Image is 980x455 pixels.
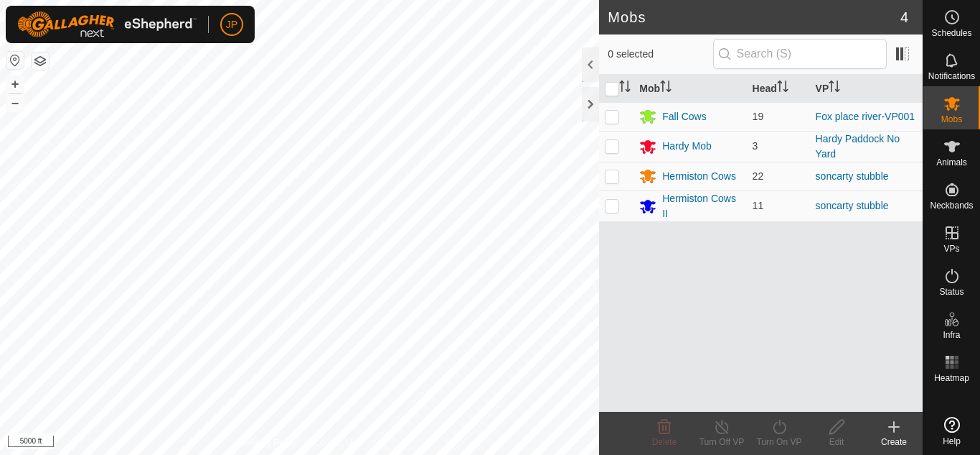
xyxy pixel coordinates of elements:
[6,94,24,111] button: –
[662,109,706,124] div: Fall Cows
[753,140,758,152] span: 3
[753,170,764,182] span: 22
[816,170,889,182] a: soncarty stubble
[6,75,24,93] button: +
[662,191,740,221] div: Hermiston Cows II
[32,52,49,70] button: Map Layers
[943,244,959,253] span: VPs
[810,75,923,103] th: VP
[865,436,923,449] div: Create
[777,83,788,94] p-sorticon: Activate to sort
[939,288,963,296] span: Status
[314,436,356,449] a: Contact Us
[662,139,711,154] div: Hardy Mob
[808,436,865,449] div: Edit
[943,331,960,339] span: Infra
[693,436,750,449] div: Turn Off VP
[608,47,712,62] span: 0 selected
[662,169,736,184] div: Hermiston Cows
[829,83,840,94] p-sorticon: Activate to sort
[816,200,889,211] a: soncarty stubble
[226,17,237,32] span: JP
[633,75,746,103] th: Mob
[753,111,764,122] span: 19
[660,83,672,94] p-sorticon: Activate to sort
[713,39,887,69] input: Search (S)
[619,83,631,94] p-sorticon: Activate to sort
[243,436,297,449] a: Privacy Policy
[931,29,971,37] span: Schedules
[941,115,962,124] span: Mobs
[928,72,975,81] span: Notifications
[936,158,967,167] span: Animals
[652,437,677,447] span: Delete
[17,12,197,37] img: Gallagher Logo
[747,75,810,103] th: Head
[608,9,900,26] h2: Mobs
[900,6,908,28] span: 4
[930,201,973,210] span: Neckbands
[750,436,808,449] div: Turn On VP
[753,200,764,211] span: 11
[943,437,961,446] span: Help
[923,411,980,451] a: Help
[816,133,900,160] a: Hardy Paddock No Yard
[6,52,24,69] button: Reset Map
[934,374,969,382] span: Heatmap
[816,111,915,122] a: Fox place river-VP001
